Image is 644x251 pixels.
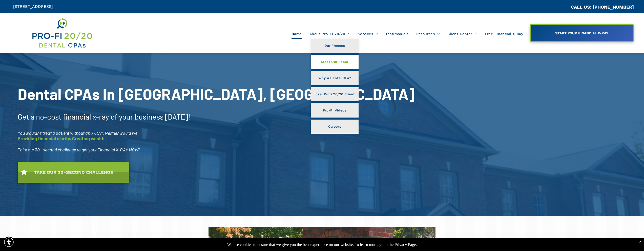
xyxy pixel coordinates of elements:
span: Ideal Profi 20/20 Client [315,91,355,98]
span: Pro-Fi Videos [323,107,346,114]
span: You wouldn’t treat a patient without an X-RAY. Neither would we. [18,130,139,136]
img: Get Dental CPA Consulting, Bookkeeping, & Bank Loans [31,17,93,49]
div: Accessibility Menu [3,237,14,248]
a: TAKE OUR 30-SECOND CHALLENGE [18,162,129,183]
a: Services [354,29,382,39]
span: Dental CPAs In [GEOGRAPHIC_DATA], [GEOGRAPHIC_DATA] [18,85,415,103]
span: Providing financial clarity. Creating wealth. [18,136,106,141]
a: Resources [412,29,444,39]
a: START YOUR FINANCIAL X-RAY [530,24,634,42]
span: Careers [328,123,341,130]
a: Why A Dental CPA? [311,71,359,85]
span: Meet Our Team [321,59,348,65]
a: Client Center [444,29,481,39]
a: Home [288,29,306,39]
a: Careers [311,120,359,134]
a: CALL US: [PHONE_NUMBER] [571,4,634,10]
a: Meet Our Team [311,55,359,69]
span: Take our 30 - second challenge to get your Financial X-RAY NOW! [18,147,140,152]
span: [STREET_ADDRESS] [13,4,53,9]
span: START YOUR FINANCIAL X-RAY [553,29,610,38]
a: Free Financial X-Ray [481,29,527,39]
span: no-cost financial x-ray [36,112,109,121]
a: About Pro-Fi 20/20 [306,29,354,39]
span: of your business [DATE]! [111,112,191,121]
span: TAKE OUR 30-SECOND CHALLENGE [32,167,115,177]
a: Ideal Profi 20/20 Client [311,87,359,101]
span: Our Process [324,42,345,49]
a: Our Process [311,39,359,53]
a: Testimonials [382,29,412,39]
span: About Pro-Fi 20/20 [309,29,350,39]
span: Get a [18,112,34,121]
div: Dismiss notification [639,240,641,244]
a: Pro-Fi Videos [311,103,359,118]
span: CA::CALLC [549,5,571,10]
span: Why A Dental CPA? [318,75,351,81]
